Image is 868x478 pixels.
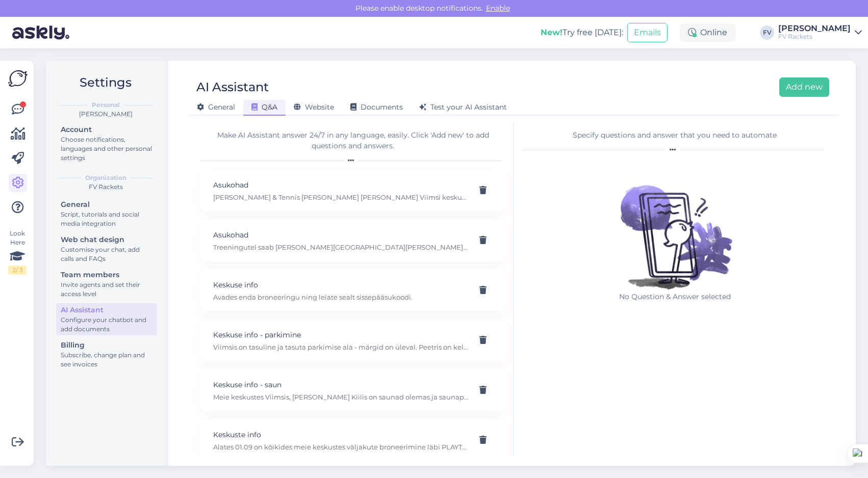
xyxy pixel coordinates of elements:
[61,351,152,369] div: Subscribe, change plan and see invoices
[213,193,468,202] p: [PERSON_NAME] & Tennis [PERSON_NAME] [PERSON_NAME] Viimsi keskustes - väljakute broneerimine ainu...
[608,291,741,302] p: No Question & Answer selected
[61,245,152,263] div: Customise your chat, add calls and FAQs
[483,4,513,13] span: Enable
[196,77,269,97] div: AI Assistant
[8,265,27,275] div: 2 / 3
[213,442,468,452] p: Alates 01.09 on kõikides meie keskustes väljakute broneerimine läbi PLAYTOMIC rakenduse (Viimsi, ...
[61,199,152,210] div: General
[8,229,27,275] div: Look Here
[54,110,157,119] div: [PERSON_NAME]
[200,170,505,211] div: Asukohad[PERSON_NAME] & Tennis [PERSON_NAME] [PERSON_NAME] Viimsi keskustes - väljakute broneerim...
[200,130,505,151] div: Make AI Assistant answer 24/7 in any language, easily. Click 'Add new' to add questions and answers.
[85,173,126,182] b: Organization
[54,182,157,192] div: FV Rackets
[56,233,157,265] a: Web chat designCustomise your chat, add calls and FAQs
[200,220,505,261] div: AsukohadTreeningutel saab [PERSON_NAME][GEOGRAPHIC_DATA][PERSON_NAME], [GEOGRAPHIC_DATA][PERSON_N...
[419,102,507,112] span: Test your AI Assistant
[56,303,157,335] a: AI AssistantConfigure your chatbot and add documents
[54,73,157,92] h2: Settings
[56,198,157,230] a: GeneralScript, tutorials and social media integration
[61,340,152,351] div: Billing
[608,159,741,291] img: No qna
[61,305,152,315] div: AI Assistant
[213,179,468,191] p: Asukohad
[61,210,152,228] div: Script, tutorials and social media integration
[213,279,468,290] p: Keskuse info
[61,234,152,245] div: Web chat design
[213,429,468,440] p: Keskuste info
[541,26,623,39] div: Try free [DATE]:
[200,270,505,311] div: Keskuse infoAvades enda broneeringu ning leiate sealt sissepääsukoodi.
[61,135,152,163] div: Choose notifications, languages and other personal settings
[200,369,505,411] div: Keskuse info - saunMeie keskustes Viimsis, [PERSON_NAME] Kiilis on saunad olemas ja saunapult asu...
[92,100,120,110] b: Personal
[197,102,235,112] span: General
[251,102,277,112] span: Q&A
[213,229,468,241] p: Asukohad
[778,24,851,33] div: [PERSON_NAME]
[61,270,152,280] div: Team members
[778,33,851,41] div: FV Rackets
[294,102,334,112] span: Website
[61,280,152,299] div: Invite agents and set their access level
[778,24,862,41] a: [PERSON_NAME]FV Rackets
[56,268,157,300] a: Team membersInvite agents and set their access level
[213,293,468,302] p: Avades enda broneeringu ning leiate sealt sissepääsukoodi.
[56,123,157,164] a: AccountChoose notifications, languages and other personal settings
[200,320,505,361] div: Keskuse info - parkimineViimsis on tasuline ja tasuta parkimise ala - märgid on üleval. Peetris o...
[213,379,468,390] p: Keskuse info - saun
[61,315,152,334] div: Configure your chatbot and add documents
[522,130,828,141] div: Specify questions and answer that you need to automate
[61,124,152,135] div: Account
[627,23,668,42] button: Emails
[213,342,468,352] p: Viimsis on tasuline ja tasuta parkimise ala - märgid on üleval. Peetris on kellaga tasuta parkimi...
[56,338,157,370] a: BillingSubscribe, change plan and see invoices
[541,28,563,37] b: New!
[680,23,735,42] div: Online
[213,243,468,252] p: Treeningutel saab [PERSON_NAME][GEOGRAPHIC_DATA][PERSON_NAME], [GEOGRAPHIC_DATA][PERSON_NAME] Kii...
[350,102,403,112] span: Documents
[200,419,505,461] div: Keskuste infoAlates 01.09 on kõikides meie keskustes väljakute broneerimine läbi PLAYTOMIC rakend...
[213,392,468,402] p: Meie keskustes Viimsis, [PERSON_NAME] Kiilis on saunad olemas ja saunapult asub pesuruumi ukse kõ...
[8,69,28,88] img: Askly Logo
[779,77,829,97] button: Add new
[760,25,774,40] div: FV
[213,329,468,340] p: Keskuse info - parkimine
